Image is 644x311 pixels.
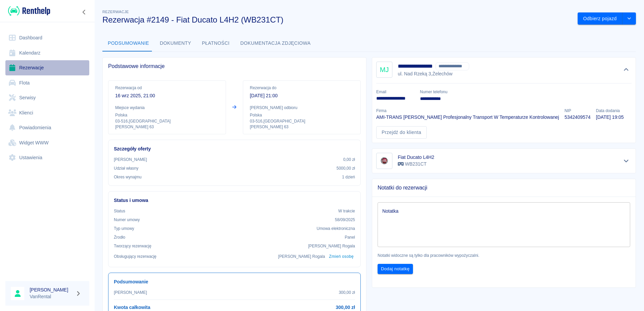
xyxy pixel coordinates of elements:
[114,234,125,240] p: Żrodło
[235,35,316,51] button: Dokumentacja zdjęciowa
[578,12,622,25] button: Odbierz pojazd
[115,118,219,124] p: 03-516 , [GEOGRAPHIC_DATA]
[335,217,355,223] p: 58/09/2025
[378,154,391,168] img: Image
[102,15,572,25] h3: Rezerwacja #2149 - Fiat Ducato L4H2 (WB231CT)
[5,120,89,135] a: Powiadomienia
[114,253,157,260] p: Obsługujący rezerwację
[114,304,150,311] h6: Kwota całkowita
[5,45,89,61] a: Kalendarz
[308,243,355,249] p: [PERSON_NAME] Rogala
[250,92,354,99] p: [DATE] 21:00
[108,63,361,70] span: Podstawowe informacje
[250,124,354,130] p: [PERSON_NAME] 63
[5,150,89,165] a: Ustawienia
[376,108,559,114] p: Firma
[114,243,151,249] p: Tworzący rezerwację
[398,70,474,77] p: ul. Nad Rzeką 3 , Żelechów
[79,8,89,16] button: Zwiń nawigację
[621,65,632,74] button: Ukryj szczegóły
[250,118,354,124] p: 03-516 , [GEOGRAPHIC_DATA]
[250,112,354,118] p: Polska
[398,154,434,161] h6: Fiat Ducato L4H2
[115,124,219,130] p: [PERSON_NAME] 63
[115,105,219,111] p: Miejsce wydania
[114,217,140,223] p: Numer umowy
[102,35,155,51] button: Podsumowanie
[114,165,138,171] p: Udział własny
[197,35,235,51] button: Płatności
[115,112,219,118] p: Polska
[376,126,427,139] a: Przejdź do klienta
[596,114,623,121] p: [DATE] 19:05
[5,75,89,91] a: Flota
[114,208,125,214] p: Status
[5,30,89,45] a: Dashboard
[336,165,355,171] p: 5000,00 zł
[420,89,447,95] p: Numer telefonu
[114,157,147,163] p: [PERSON_NAME]
[114,289,147,296] p: [PERSON_NAME]
[378,264,413,274] button: Dodaj notatkę
[250,85,354,91] p: Rezerwacja do
[596,108,623,114] p: Data dodania
[5,60,89,75] a: Rezerwacje
[621,156,632,166] button: Pokaż szczegóły
[30,286,73,293] h6: [PERSON_NAME]
[114,174,141,180] p: Okres wynajmu
[336,304,355,311] h6: 300,00 zł
[378,252,630,258] p: Notatki widoczne są tylko dla pracowników wypożyczalni.
[5,135,89,150] a: Widget WWW
[250,105,354,111] p: [PERSON_NAME] odbioru
[376,62,392,78] div: MJ
[338,208,355,214] p: W trakcie
[345,234,355,240] p: Panel
[622,12,636,25] button: drop-down
[114,197,355,204] h6: Status i umowa
[317,226,355,232] p: Umowa elektroniczna
[339,289,355,296] p: 300,00 zł
[155,35,197,51] button: Dokumenty
[114,278,355,285] h6: Podsumowanie
[5,5,50,16] a: Renthelp logo
[565,108,590,114] p: NIP
[30,293,73,300] p: VanRental
[398,161,434,168] p: WB231CT
[5,90,89,105] a: Serwisy
[278,253,325,260] p: [PERSON_NAME] Rogala
[114,145,355,152] h6: Szczegóły oferty
[8,5,50,16] img: Renthelp logo
[5,105,89,120] a: Klienci
[378,184,630,191] span: Notatki do rezerwacji
[328,252,355,262] button: Zmień osobę
[342,174,355,180] p: 1 dzień
[343,157,355,163] p: 0,00 zł
[376,89,415,95] p: Email
[565,114,590,121] p: 5342409574
[114,226,134,232] p: Typ umowy
[115,85,219,91] p: Rezerwacja od
[376,114,559,121] p: AMI-TRANS [PERSON_NAME] Profesjonalny Transport W Temperaturze Kontrolowanej
[115,92,219,99] p: 16 wrz 2025, 21:00
[102,10,129,14] span: Rezerwacje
